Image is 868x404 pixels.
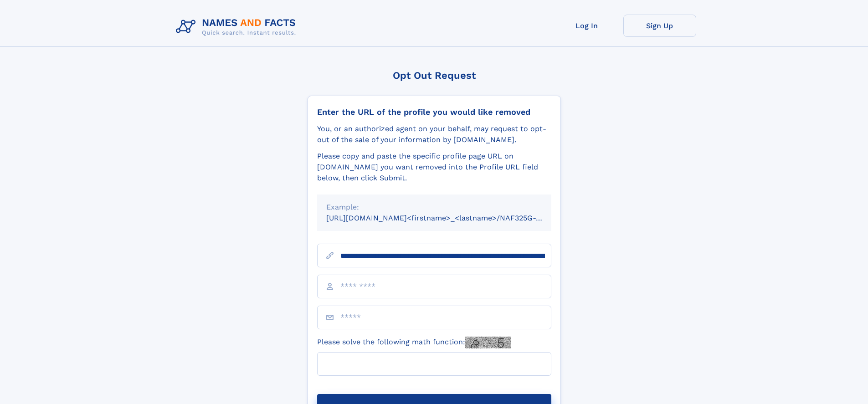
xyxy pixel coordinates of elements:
[326,202,542,213] div: Example:
[326,214,569,222] small: [URL][DOMAIN_NAME]<firstname>_<lastname>/NAF325G-xxxxxxxx
[623,15,696,37] a: Sign Up
[317,151,551,184] div: Please copy and paste the specific profile page URL on [DOMAIN_NAME] you want removed into the Pr...
[317,337,511,348] label: Please solve the following math function:
[172,15,303,39] img: Logo Names and Facts
[317,123,551,145] div: You, or an authorized agent on your behalf, may request to opt-out of the sale of your informatio...
[317,107,551,117] div: Enter the URL of the profile you would like removed
[550,15,623,37] a: Log In
[308,70,561,81] div: Opt Out Request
